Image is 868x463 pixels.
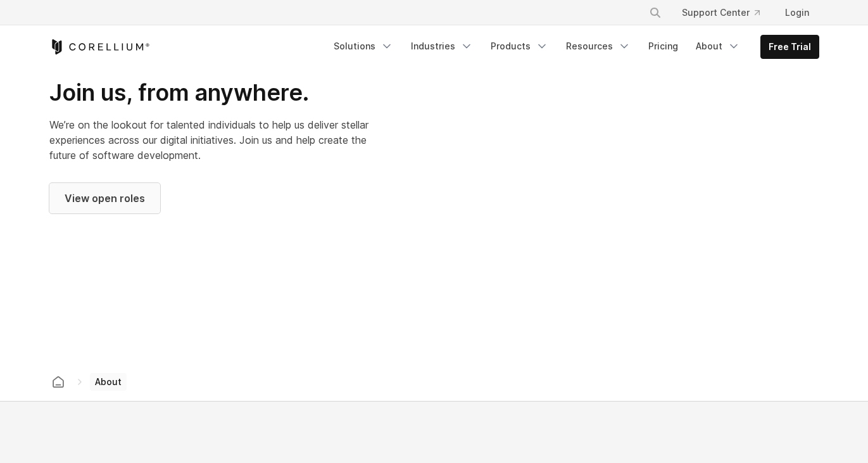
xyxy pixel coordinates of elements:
[90,373,127,391] span: About
[65,191,145,206] span: View open roles
[49,39,150,54] a: Corellium Home
[641,35,686,58] a: Pricing
[403,35,481,58] a: Industries
[634,1,819,24] div: Navigation Menu
[47,373,70,391] a: Corellium home
[49,117,374,163] p: We’re on the lookout for talented individuals to help us deliver stellar experiences across our d...
[672,1,770,24] a: Support Center
[49,79,374,107] h2: Join us, from anywhere.
[688,35,748,58] a: About
[558,35,638,58] a: Resources
[483,35,556,58] a: Products
[326,35,819,59] div: Navigation Menu
[326,35,401,58] a: Solutions
[761,35,819,58] a: Free Trial
[644,1,667,24] button: Search
[775,1,819,24] a: Login
[49,183,160,213] a: View open roles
